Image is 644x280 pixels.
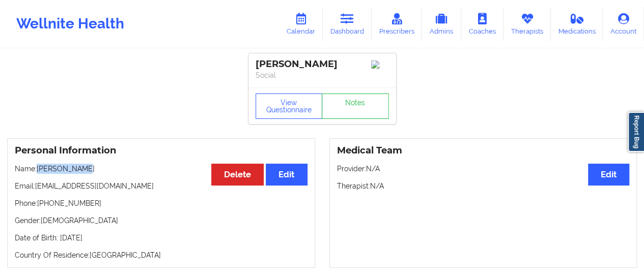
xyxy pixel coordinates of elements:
a: Calendar [279,7,323,41]
p: Provider: N/A [337,164,630,174]
p: Therapist: N/A [337,181,630,191]
h3: Personal Information [15,145,307,157]
button: View Questionnaire [256,94,323,119]
a: Account [603,7,644,41]
a: Prescribers [372,7,422,41]
div: [PERSON_NAME] [256,58,389,70]
h3: Medical Team [337,145,630,157]
button: Delete [211,164,264,185]
p: Date of Birth: [DATE] [15,233,307,243]
p: Name: [PERSON_NAME] [15,164,307,174]
p: Social [256,70,389,80]
a: Notes [322,94,389,119]
a: Coaches [461,7,503,41]
a: Therapists [503,7,551,41]
button: Edit [588,164,629,185]
p: Gender: [DEMOGRAPHIC_DATA] [15,215,307,226]
button: Edit [266,164,307,185]
img: Image%2Fplaceholer-image.png [371,60,389,69]
a: Report Bug [628,112,644,152]
p: Email: [EMAIL_ADDRESS][DOMAIN_NAME] [15,181,307,191]
p: Phone: [PHONE_NUMBER] [15,198,307,208]
a: Admins [422,7,461,41]
a: Dashboard [323,7,372,41]
p: Country Of Residence: [GEOGRAPHIC_DATA] [15,250,307,260]
a: Medications [551,7,603,41]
